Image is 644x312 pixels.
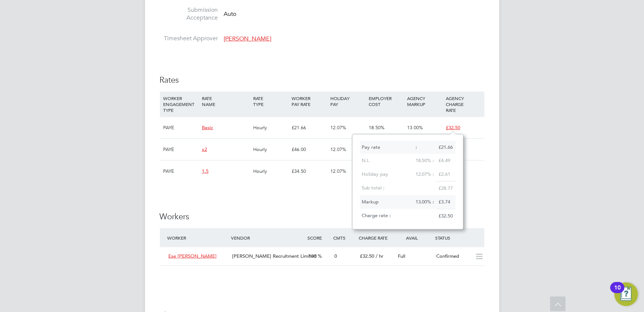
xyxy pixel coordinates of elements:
div: Vendor [229,231,306,244]
span: 12.07% [330,124,346,131]
span: £32.50 [446,124,460,131]
div: £2.61 [437,168,456,181]
div: WORKER PAY RATE [290,92,328,111]
span: / hr [376,253,383,259]
h3: Rates [160,75,485,86]
div: Worker [166,231,230,244]
span: Auto [224,11,237,18]
div: AGENCY CHARGE RATE [444,92,482,117]
div: Score [306,231,331,244]
div: Charge rate : [360,209,437,223]
div: £21.66 [437,141,456,154]
span: 13.00% [407,124,423,131]
div: Charge Rate [357,231,395,244]
div: £28.77 [437,181,456,195]
div: RATE TYPE [251,92,290,111]
div: Hourly [251,161,290,182]
div: Sub total : [360,181,437,195]
div: £32.50 [437,209,456,223]
div: : [414,141,437,154]
span: 100 [309,253,317,259]
div: £34.50 [290,161,328,182]
h3: Workers [160,212,485,222]
div: EMPLOYER COST [367,92,405,111]
span: £32.50 [360,253,374,259]
div: £4.49 [437,154,456,168]
div: Pay rate [360,141,414,154]
span: Ese [PERSON_NAME] [169,253,217,259]
div: RATE NAME [200,92,251,111]
div: 18.50% : [414,154,437,168]
span: 1.5 [202,168,209,174]
div: Hourly [251,117,290,138]
div: Status [433,231,484,244]
span: Full [398,253,406,259]
div: N.I. [360,154,414,168]
div: 12.07% : [414,168,437,181]
span: 12.07% [330,146,346,152]
div: Hourly [251,139,290,160]
div: WORKER ENGAGEMENT TYPE [162,92,200,117]
div: £3.74 [437,195,456,209]
label: Submission Acceptance [160,6,218,22]
div: Holiday pay [360,168,414,181]
div: Cmts [331,231,357,244]
button: Open Resource Center, 10 new notifications [614,282,638,306]
span: [PERSON_NAME] [224,35,272,42]
div: AGENCY MARKUP [406,92,444,111]
div: £21.66 [290,117,328,138]
span: 0 [334,253,337,259]
div: £46.00 [290,139,328,160]
div: 13.00% : [414,195,437,209]
span: [PERSON_NAME] Recruitment Limited [232,253,317,259]
span: 18.50% [369,124,385,131]
div: Confirmed [433,250,472,263]
div: PAYE [162,117,200,138]
span: x2 [202,146,207,152]
span: Basic [202,124,213,131]
div: PAYE [162,139,200,160]
div: Avail [395,231,434,244]
div: HOLIDAY PAY [328,92,367,111]
div: Markup [360,195,414,209]
label: Timesheet Approver [160,35,218,42]
span: 12.07% [330,168,346,174]
div: PAYE [162,161,200,182]
div: 10 [614,288,621,297]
